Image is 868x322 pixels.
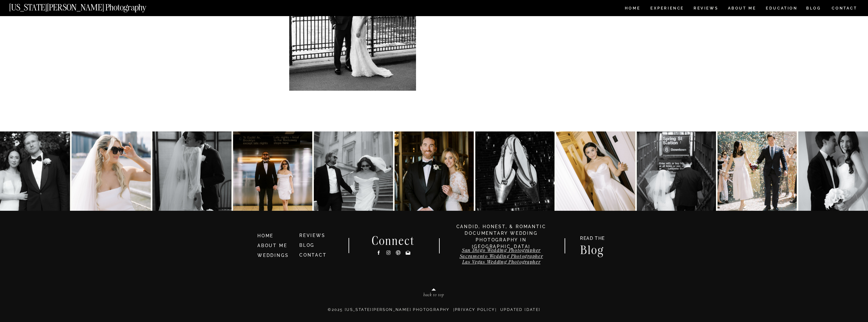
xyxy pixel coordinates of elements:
a: [US_STATE][PERSON_NAME] Photography [9,3,167,9]
img: Dina & Kelvin [72,131,151,211]
img: 🤍🤍🤍 [637,131,716,211]
img: A&R at The Beekman [395,131,474,211]
a: WEDDINGS [257,253,289,258]
img: Lauren 🤍 [556,131,635,211]
a: Las Vegas Wedding Photographer [462,259,541,265]
img: Kat & Jett, NYC style [314,131,393,211]
a: HOME [624,6,642,12]
a: back to top [396,292,471,299]
a: CONTACT [831,5,858,12]
a: REVIEWS [299,233,325,238]
a: HOME [257,233,294,240]
a: Blog [574,244,611,254]
a: EDUCATION [765,6,798,12]
a: BLOG [299,243,314,248]
a: CONTACT [299,252,327,258]
a: REVIEWS [694,6,717,12]
a: BLOG [806,6,821,12]
a: READ THE [577,236,608,243]
a: ABOUT ME [257,243,287,248]
a: Privacy Policy [455,307,495,312]
a: Experience [650,6,683,12]
p: ©2025 [US_STATE][PERSON_NAME] PHOTOGRAPHY | | Updated [DATE] [245,307,624,319]
h2: Connect [364,235,423,245]
img: NYC city hall weddings — my favorite way to spend a Friday 🕺 [718,131,797,211]
a: San Diego Wedding Photographer [462,247,541,253]
img: K&J [233,131,312,211]
h3: candid, honest, & romantic Documentary Wedding photography in [GEOGRAPHIC_DATA] [448,223,554,243]
a: ABOUT ME [728,6,756,12]
img: Anna & Felipe — embracing the moment, and the magic follows. [152,131,232,211]
a: Sacramento Wedding Photographer [460,253,543,259]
